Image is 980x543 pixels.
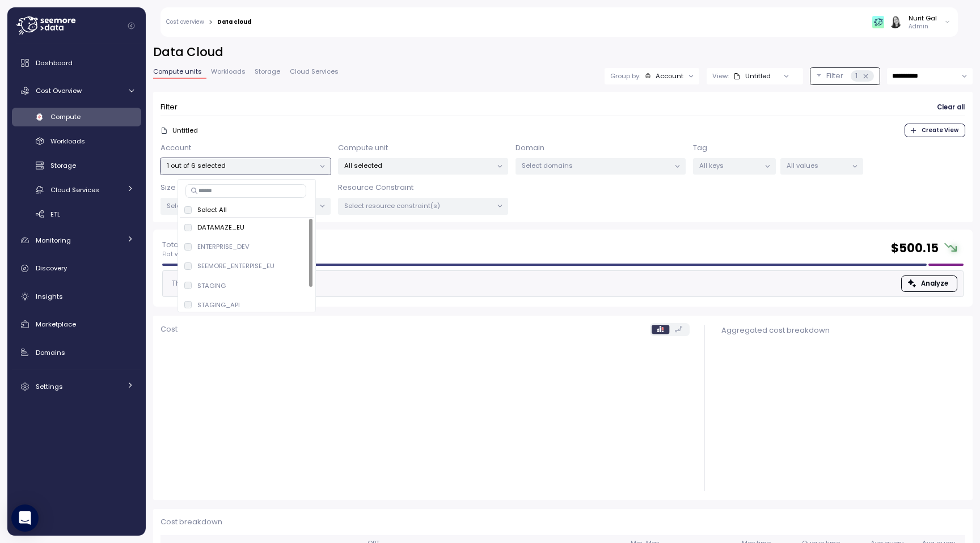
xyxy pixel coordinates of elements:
[168,278,305,289] div: There was a cost decrease of
[937,100,965,115] span: Clear all
[693,142,707,154] p: Tag
[891,240,939,257] h2: $ 500.15
[209,19,213,26] div: >
[11,504,39,532] div: Open Intercom Messenger
[610,71,640,80] p: Group by:
[36,86,82,95] span: Cost Overview
[516,142,544,154] p: Domain
[338,142,388,154] p: Compute unit
[36,382,63,391] span: Settings
[255,69,280,75] span: Storage
[167,201,315,210] p: Select size(s)
[522,161,670,170] p: Select domains
[160,516,965,528] p: Cost breakdown
[50,137,85,146] span: Workloads
[699,161,760,170] p: All keys
[12,79,141,102] a: Cost Overview
[50,210,60,219] span: ETL
[160,142,191,154] p: Account
[167,161,315,170] p: 1 out of 6 selected
[12,52,141,74] a: Dashboard
[921,276,948,291] span: Analyze
[153,44,973,61] h2: Data Cloud
[160,182,176,193] p: Size
[197,223,244,232] p: DATAMAZE_EU
[197,300,240,309] p: STAGING_API
[166,19,204,25] a: Cost overview
[909,23,937,31] p: Admin
[12,285,141,308] a: Insights
[12,229,141,252] a: Monitoring
[36,292,63,301] span: Insights
[787,161,847,170] p: All values
[12,341,141,364] a: Domains
[810,68,880,84] button: Filter1
[344,161,492,170] p: All selected
[36,58,73,67] span: Dashboard
[50,112,81,121] span: Compute
[909,14,937,23] div: Nurit Gal
[197,205,227,214] p: Select All
[211,69,246,75] span: Workloads
[12,108,141,126] a: Compute
[922,124,958,137] span: Create View
[872,16,884,28] img: 65f98ecb31a39d60f1f315eb.PNG
[153,69,202,75] span: Compute units
[162,251,239,258] p: Flat vs variable data costs
[160,101,178,113] p: Filter
[656,71,683,80] div: Account
[36,320,76,329] span: Marketplace
[172,126,198,135] p: Untitled
[124,22,138,30] button: Collapse navigation
[12,257,141,280] a: Discovery
[344,201,492,210] p: Select resource constraint(s)
[12,180,141,199] a: Cloud Services
[36,236,71,245] span: Monitoring
[197,261,274,270] p: SEEMORE_ENTERPISE_EU
[826,70,843,82] p: Filter
[50,185,99,194] span: Cloud Services
[160,324,178,335] p: Cost
[855,70,857,82] p: 1
[901,275,957,292] button: Analyze
[733,71,771,80] div: Untitled
[162,239,239,251] p: Total Cost
[290,69,339,75] span: Cloud Services
[889,16,901,28] img: ACg8ocIVugc3DtI--ID6pffOeA5XcvoqExjdOmyrlhjOptQpqjom7zQ=s96-c
[712,71,729,80] p: View:
[36,264,67,273] span: Discovery
[936,99,965,116] button: Clear all
[197,281,226,290] p: STAGING
[12,205,141,223] a: ETL
[50,161,76,170] span: Storage
[12,156,141,175] a: Storage
[905,124,965,137] button: Create View
[12,375,141,398] a: Settings
[217,19,251,25] div: Data cloud
[12,132,141,151] a: Workloads
[197,242,250,251] p: ENTERPRISE_DEV
[338,182,413,193] p: Resource Constraint
[12,313,141,336] a: Marketplace
[721,325,964,336] div: Aggregated cost breakdown
[36,348,65,357] span: Domains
